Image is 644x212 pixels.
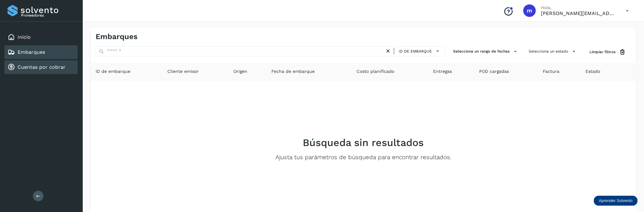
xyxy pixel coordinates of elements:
button: ID de embarque [397,47,443,56]
span: Cliente emisor [167,68,199,75]
p: manuel+support@solvento.com [541,10,616,16]
h4: Embarques [96,32,138,41]
span: ID de embarque [399,48,432,54]
span: Origen [233,68,247,75]
div: Inicio [4,30,78,44]
h2: Búsqueda sin resultados [303,137,424,149]
span: Entregas [433,68,452,75]
span: POD cargadas [479,68,509,75]
span: Factura [543,68,559,75]
button: Selecciona un estado [526,46,580,57]
div: Embarques [4,45,78,59]
p: Ajusta tus parámetros de búsqueda para encontrar resultados. [275,154,451,161]
p: Aprender Solvento [599,198,633,203]
button: Limpiar filtros [585,46,631,58]
p: Hola, [541,5,616,10]
span: Estado [585,68,600,75]
a: Embarques [18,49,45,55]
a: Inicio [18,34,31,40]
div: Cuentas por cobrar [4,60,78,74]
span: Fecha de embarque [272,68,315,75]
span: ID de embarque [96,68,130,75]
div: Aprender Solvento [594,196,638,206]
span: Costo planificado [357,68,395,75]
a: Cuentas por cobrar [18,64,65,70]
span: Limpiar filtros [590,49,616,55]
button: Selecciona un rango de fechas [451,46,521,57]
p: Proveedores [21,13,75,18]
